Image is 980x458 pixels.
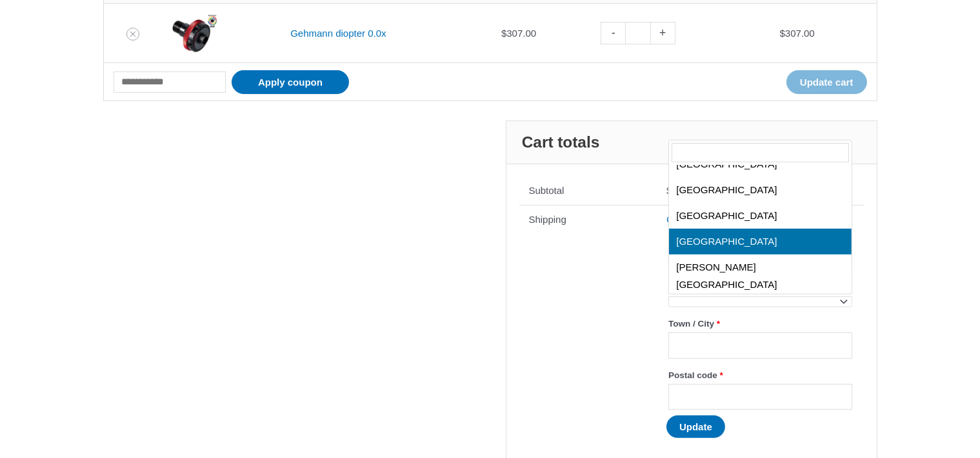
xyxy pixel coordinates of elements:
label: Postal code [668,367,852,384]
span: $ [501,28,506,39]
bdi: 307.00 [501,28,536,39]
a: + [651,22,675,44]
img: Gehmann diopter 0.0x [172,11,217,56]
li: [GEOGRAPHIC_DATA] [669,229,852,254]
a: Remove Gehmann diopter 0.0x from cart [126,28,139,41]
a: Calculate shipping [666,214,746,225]
span: $ [666,185,672,196]
bdi: 307.00 [780,28,815,39]
h2: Cart totals [506,121,877,164]
label: Town / City [668,315,852,332]
button: Apply coupon [232,70,349,94]
th: Subtotal [519,177,657,205]
li: [PERSON_NAME][GEOGRAPHIC_DATA] [669,254,852,298]
li: [GEOGRAPHIC_DATA] [669,177,852,203]
bdi: 307.00 [666,185,701,196]
span: $ [780,28,785,39]
li: [GEOGRAPHIC_DATA] [669,151,852,177]
li: [GEOGRAPHIC_DATA] [669,203,852,229]
button: Update [666,415,725,438]
button: Update cart [786,70,867,94]
a: Gehmann diopter 0.0x [290,28,386,39]
input: Product quantity [625,22,650,44]
a: - [601,22,625,44]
